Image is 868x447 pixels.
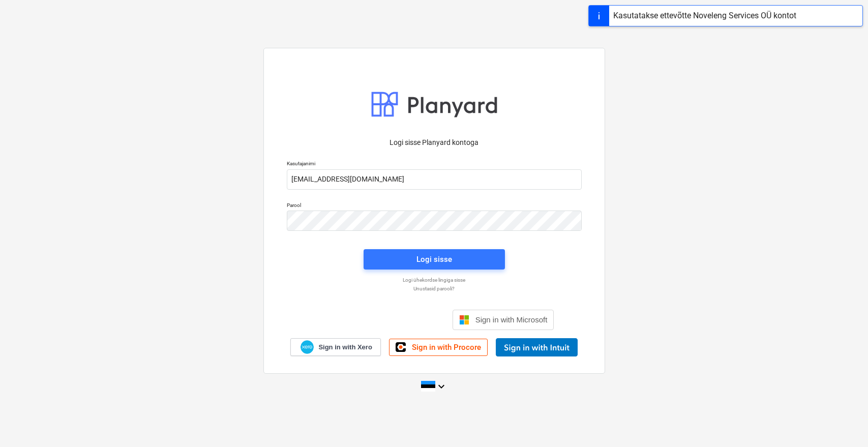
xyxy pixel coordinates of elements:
[287,137,582,148] p: Logi sisse Planyard kontoga
[318,343,372,352] span: Sign in with Xero
[459,315,469,325] img: Microsoft logo
[364,249,505,270] button: Logi sisse
[301,340,314,354] img: Xero logo
[309,309,450,331] iframe: Sisselogimine Google'i nupu abil
[290,338,381,356] a: Sign in with Xero
[389,339,488,356] a: Sign in with Procore
[475,315,548,324] span: Sign in with Microsoft
[613,10,796,22] div: Kasutatakse ettevõtte Noveleng Services OÜ kontot
[287,202,582,211] p: Parool
[435,380,447,393] i: keyboard_arrow_down
[287,160,582,169] p: Kasutajanimi
[412,343,481,352] span: Sign in with Procore
[282,285,587,292] a: Unustasid parooli?
[282,277,587,283] a: Logi ühekordse lingiga sisse
[416,253,452,266] div: Logi sisse
[287,169,582,190] input: Kasutajanimi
